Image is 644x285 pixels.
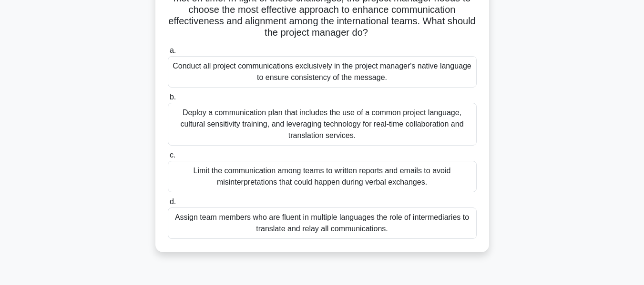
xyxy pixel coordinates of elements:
[168,56,477,88] div: Conduct all project communications exclusively in the project manager's native language to ensure...
[168,103,477,146] div: Deploy a communication plan that includes the use of a common project language, cultural sensitiv...
[168,207,477,239] div: Assign team members who are fluent in multiple languages the role of intermediaries to translate ...
[170,46,176,54] span: a.
[168,161,477,192] div: Limit the communication among teams to written reports and emails to avoid misinterpretations tha...
[170,197,176,206] span: d.
[170,93,176,101] span: b.
[170,151,175,159] span: c.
